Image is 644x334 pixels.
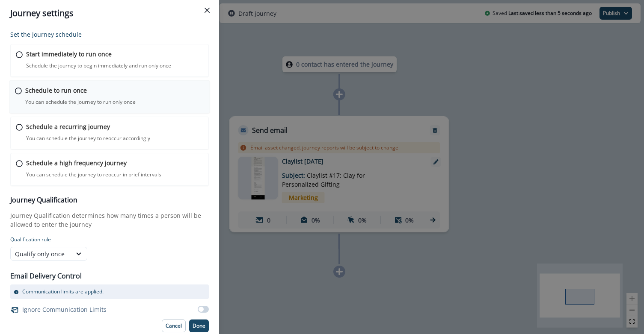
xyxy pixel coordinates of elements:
[25,98,136,106] p: You can schedule the journey to run only once
[22,305,107,314] p: Ignore Communication Limits
[10,236,209,243] p: Qualification rule
[22,288,104,296] p: Communication limits are applied.
[25,86,87,95] p: Schedule to run once
[26,50,112,59] p: Start immediately to run once
[26,122,110,131] p: Schedule a recurring journey
[26,135,150,142] p: You can schedule the journey to reoccur accordingly
[189,319,209,332] button: Done
[15,249,67,258] div: Qualify only once
[26,171,161,179] p: You can schedule the journey to reoccur in brief intervals
[10,7,209,20] div: Journey settings
[10,196,209,204] h3: Journey Qualification
[26,62,171,70] p: Schedule the journey to begin immediately and run only once
[166,323,182,329] p: Cancel
[26,158,127,167] p: Schedule a high frequency journey
[162,319,186,332] button: Cancel
[10,30,209,39] p: Set the journey schedule
[10,211,209,229] p: Journey Qualification determines how many times a person will be allowed to enter the journey
[193,323,205,329] p: Done
[10,271,82,281] p: Email Delivery Control
[200,3,214,17] button: Close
